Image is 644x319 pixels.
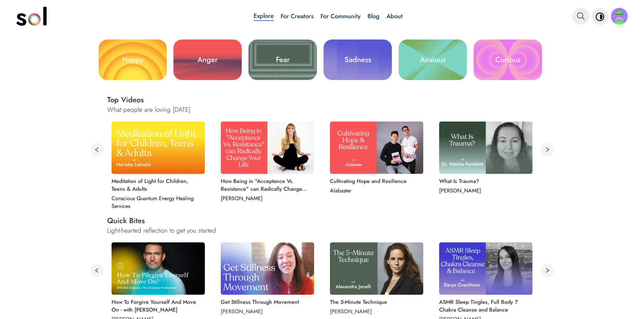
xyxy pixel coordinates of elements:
nav: main navigation [16,4,628,28]
p: Meditation of Light for Children, Teens & Adults [112,177,203,193]
h2: Top Videos [107,94,554,105]
p: How To Forgive Yourself And Move On - with [PERSON_NAME] [112,298,203,314]
a: Blog [367,12,380,21]
a: About [386,12,403,21]
a: Fear [248,39,317,80]
p: [PERSON_NAME] [439,187,530,194]
p: [PERSON_NAME] [330,308,421,315]
img: Get Stillness Through Movement [221,242,314,295]
p: [PERSON_NAME] [221,308,312,315]
p: Alabaster [330,187,421,194]
h3: What people are loving [DATE] [107,105,554,114]
img: ASMR Sleep Tingles, Full Body 7 Chakra Cleanse and Balance [439,242,532,295]
a: Anxious [399,39,467,80]
p: [PERSON_NAME] [221,194,312,202]
img: What Is Trauma? [439,122,532,174]
img: Meditation of Light for Children, Teens & Adults [112,122,205,174]
a: For Creators [281,12,314,21]
a: Happy [99,39,167,80]
a: Anger [173,39,242,80]
img: Cultivating Hope and Resilience [330,122,423,174]
p: Get Stillness Through Movement [221,298,312,306]
img: The 5-Minute Technique [330,242,423,295]
h2: Quick Bites [107,215,554,226]
img: How Being in "Acceptance Vs. Resistance" can Radically Change Your Life [221,122,314,174]
img: logo [16,7,47,26]
a: Explore [254,11,274,21]
img: How To Forgive Yourself And Move On - with Neil Seligman [112,242,205,295]
p: How Being in "Acceptance Vs. Resistance" can Radically Change Your Life [221,177,312,193]
h3: Light-hearted reflection to get you started [107,226,554,235]
p: Conscious Quantum Energy Healing Services [112,194,203,210]
p: The 5-Minute Technique [330,298,421,306]
p: What Is Trauma? [439,177,530,185]
a: Sadness [324,39,392,80]
p: Cultivating Hope and Resilience [330,177,421,185]
p: ASMR Sleep Tingles, Full Body 7 Chakra Cleanse and Balance [439,298,530,314]
a: For Community [320,12,361,21]
a: Curious [474,39,542,80]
